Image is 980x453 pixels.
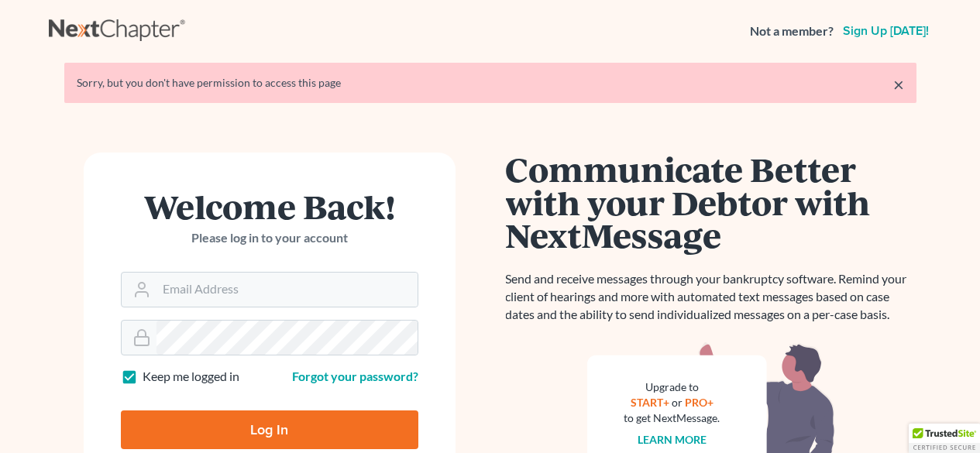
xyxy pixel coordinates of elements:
[909,424,980,453] div: TrustedSite Certified
[631,396,669,409] a: START+
[121,410,418,449] input: Log In
[121,229,418,247] p: Please log in to your account
[672,396,683,409] span: or
[292,369,418,383] a: Forgot your password?
[143,368,239,386] label: Keep me logged in
[624,379,720,395] div: Upgrade to
[638,433,707,446] a: Learn more
[685,396,714,409] a: PRO+
[506,270,916,324] p: Send and receive messages through your bankruptcy software. Remind your client of hearings and mo...
[506,153,916,252] h1: Communicate Better with your Debtor with NextMessage
[77,75,904,91] div: Sorry, but you don't have permission to access this page
[750,22,834,40] strong: Not a member?
[624,410,720,426] div: to get NextMessage.
[121,190,418,223] h1: Welcome Back!
[893,75,904,94] a: ×
[156,273,418,307] input: Email Address
[840,25,932,37] a: Sign up [DATE]!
